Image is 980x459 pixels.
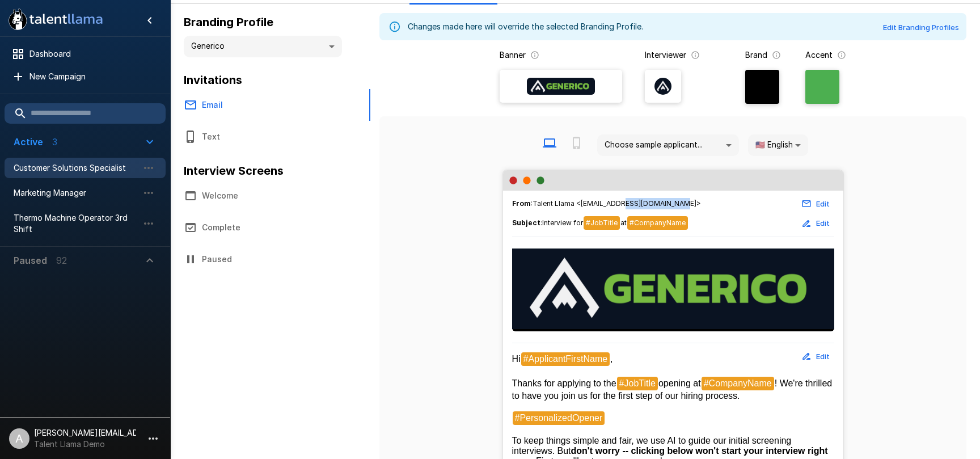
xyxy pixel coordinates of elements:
span: #CompanyName [627,216,688,230]
span: To keep things simple and fair, we use AI to guide our initial screening interviews. But [512,436,794,456]
span: , [610,354,612,364]
b: Branding Profile [184,15,273,29]
div: Generico [184,36,342,57]
span: #CompanyName [702,377,774,390]
button: Welcome [170,180,370,212]
div: Choose sample applicant... [597,134,739,156]
span: at [620,218,627,227]
svg: The background color for branded interviews and emails. It should be a color that complements you... [772,50,781,60]
button: Edit Branding Profiles [880,19,962,36]
span: #JobTitle [617,377,658,390]
button: Complete [170,212,370,243]
span: : Talent Llama <[EMAIL_ADDRESS][DOMAIN_NAME]> [512,198,701,209]
button: Edit [798,348,834,365]
svg: The banner version of your logo. Using your logo will enable customization of brand and accent co... [530,50,539,60]
button: Paused [170,243,370,275]
label: Banner Logo [500,70,622,103]
svg: The primary color for buttons in branded interviews and emails. It should be a color that complem... [837,50,846,60]
span: #PersonalizedOpener [513,411,605,425]
div: Changes made here will override the selected Branding Profile. [408,16,643,37]
div: 🇺🇸 English [748,134,808,156]
button: Text [170,121,370,153]
img: Banner Logo [527,78,595,95]
img: generico-avatar.png [654,78,671,95]
button: Edit [798,195,834,213]
b: From [512,199,531,208]
span: opening at [658,378,701,388]
p: Interviewer [645,49,686,61]
p: Banner [500,49,526,61]
button: Email [170,89,370,121]
button: Edit [798,214,834,232]
span: Interview for [542,218,583,227]
span: #JobTitle [584,216,620,230]
p: Brand [745,49,767,61]
svg: The image that will show next to questions in your candidate interviews. It must be square and at... [691,50,700,60]
span: : [512,216,688,230]
span: Thanks for applying to the [512,378,616,388]
p: Accent [805,49,833,61]
img: Talent Llama [512,249,834,329]
b: Subject [512,218,540,227]
span: Hi [512,354,521,364]
span: #ApplicantFirstName [521,352,610,366]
